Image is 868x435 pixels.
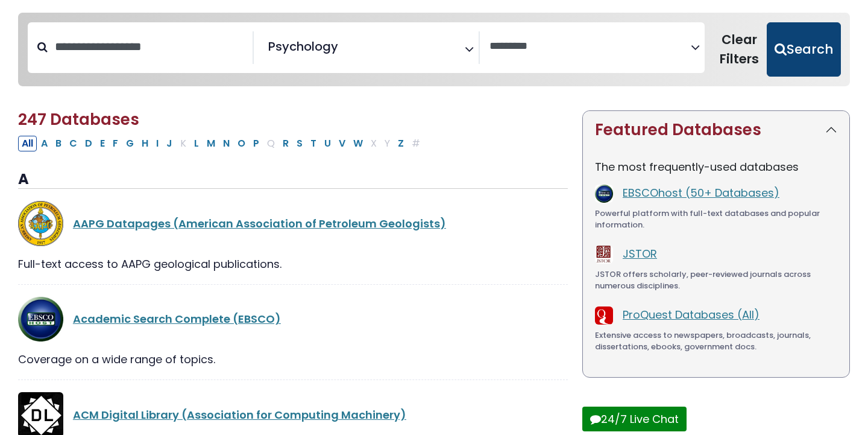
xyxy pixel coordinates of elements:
button: Filter Results C [66,136,81,151]
a: EBSCOhost (50+ Databases) [623,185,779,200]
nav: Search filters [18,13,850,86]
span: 247 Databases [18,109,139,130]
button: Filter Results H [138,136,152,151]
button: Filter Results E [96,136,108,151]
button: Filter Results W [350,136,366,151]
button: Filter Results L [190,136,203,151]
button: Filter Results A [37,136,51,151]
button: Filter Results I [153,136,162,151]
button: Submit for Search Results [767,22,841,77]
button: Filter Results S [293,136,306,151]
textarea: Search [489,40,691,53]
button: Filter Results U [321,136,335,151]
h3: A [18,171,568,189]
button: Filter Results P [250,136,263,151]
a: AAPG Datapages (American Association of Petroleum Geologists) [73,216,446,231]
button: 24/7 Live Chat [582,407,687,431]
a: JSTOR [623,246,657,261]
button: Filter Results O [234,136,249,151]
div: JSTOR offers scholarly, peer-reviewed journals across numerous disciplines. [595,268,837,292]
button: Filter Results D [81,136,96,151]
button: Filter Results V [335,136,349,151]
li: Psychology [263,37,338,56]
a: ACM Digital Library (Association for Computing Machinery) [73,407,406,422]
button: Featured Databases [583,111,849,149]
input: Search database by title or keyword [48,37,253,57]
div: Coverage on a wide range of topics. [18,351,568,367]
button: Filter Results Z [394,136,407,151]
a: Academic Search Complete (EBSCO) [73,311,281,326]
button: Filter Results J [163,136,176,151]
button: Filter Results N [219,136,233,151]
button: Clear Filters [712,22,767,77]
button: All [18,136,37,151]
div: Alpha-list to filter by first letter of database name [18,135,425,150]
button: Filter Results M [203,136,219,151]
button: Filter Results T [307,136,320,151]
div: Extensive access to newspapers, broadcasts, journals, dissertations, ebooks, government docs. [595,329,837,353]
button: Filter Results B [52,136,65,151]
div: Powerful platform with full-text databases and popular information. [595,208,837,231]
textarea: Search [341,44,349,57]
a: ProQuest Databases (All) [623,307,759,322]
p: The most frequently-used databases [595,159,837,175]
button: Filter Results R [279,136,292,151]
span: Psychology [268,37,338,56]
button: Filter Results G [122,136,137,151]
button: Filter Results F [109,136,122,151]
div: Full-text access to AAPG geological publications. [18,256,568,272]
